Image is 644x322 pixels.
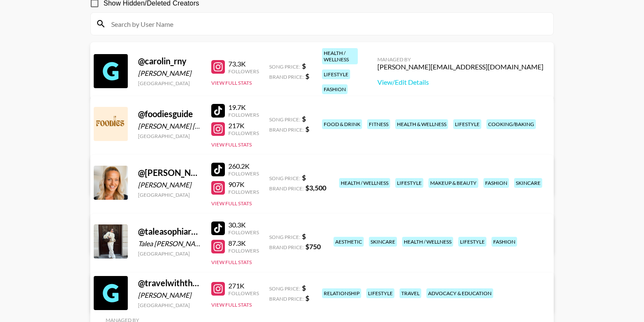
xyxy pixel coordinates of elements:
[138,239,201,248] div: Talea [PERSON_NAME]
[228,282,259,290] div: 271K
[138,291,201,299] div: [PERSON_NAME]
[483,178,509,188] div: fashion
[138,69,201,78] div: [PERSON_NAME]
[138,302,201,308] div: [GEOGRAPHIC_DATA]
[138,122,201,130] div: [PERSON_NAME] [PERSON_NAME]
[458,237,486,247] div: lifestyle
[138,109,201,119] div: @ foodiesguide
[211,80,252,86] button: View Full Stats
[322,84,348,94] div: fashion
[138,192,201,198] div: [GEOGRAPHIC_DATA]
[395,119,448,129] div: health & wellness
[302,284,306,292] strong: $
[302,232,306,240] strong: $
[514,178,542,188] div: skincare
[106,17,548,31] input: Search by User Name
[486,119,536,129] div: cooking/baking
[269,63,300,70] span: Song Price:
[322,288,361,298] div: relationship
[211,302,252,308] button: View Full Stats
[492,237,517,247] div: fashion
[269,234,300,240] span: Song Price:
[269,116,300,123] span: Song Price:
[228,162,259,170] div: 260.2K
[377,63,543,71] div: [PERSON_NAME][EMAIL_ADDRESS][DOMAIN_NAME]
[305,294,309,302] strong: $
[426,288,493,298] div: advocacy & education
[228,130,259,136] div: Followers
[138,181,201,189] div: [PERSON_NAME]
[269,175,300,181] span: Song Price:
[228,112,259,118] div: Followers
[322,48,358,64] div: health / wellness
[138,167,201,178] div: @ [PERSON_NAME]
[369,237,397,247] div: skincare
[305,72,309,80] strong: $
[269,74,304,80] span: Brand Price:
[228,221,259,229] div: 30.3K
[138,278,201,288] div: @ travelwiththecrows
[333,237,364,247] div: aesthetic
[138,133,201,139] div: [GEOGRAPHIC_DATA]
[305,184,326,192] strong: $ 3,500
[228,180,259,189] div: 907K
[302,115,306,123] strong: $
[322,69,350,79] div: lifestyle
[269,185,304,192] span: Brand Price:
[302,62,306,70] strong: $
[138,226,201,237] div: @ taleasophiarogel
[305,125,309,133] strong: $
[428,178,478,188] div: makeup & beauty
[269,126,304,133] span: Brand Price:
[211,141,252,148] button: View Full Stats
[228,103,259,112] div: 19.7K
[302,173,306,181] strong: $
[402,237,453,247] div: health / wellness
[211,259,252,265] button: View Full Stats
[305,242,321,250] strong: $ 750
[269,285,300,292] span: Song Price:
[138,56,201,66] div: @ carolin_rny
[377,56,543,63] div: Managed By
[400,288,421,298] div: travel
[228,60,259,68] div: 73.3K
[228,229,259,236] div: Followers
[269,296,304,302] span: Brand Price:
[211,200,252,207] button: View Full Stats
[339,178,390,188] div: health / wellness
[453,119,481,129] div: lifestyle
[228,170,259,177] div: Followers
[228,290,259,296] div: Followers
[228,121,259,130] div: 217K
[395,178,423,188] div: lifestyle
[377,78,543,86] a: View/Edit Details
[228,189,259,195] div: Followers
[228,68,259,75] div: Followers
[367,119,390,129] div: fitness
[366,288,394,298] div: lifestyle
[228,239,259,247] div: 87.3K
[228,247,259,254] div: Followers
[138,80,201,86] div: [GEOGRAPHIC_DATA]
[269,244,304,250] span: Brand Price:
[138,250,201,257] div: [GEOGRAPHIC_DATA]
[322,119,362,129] div: food & drink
